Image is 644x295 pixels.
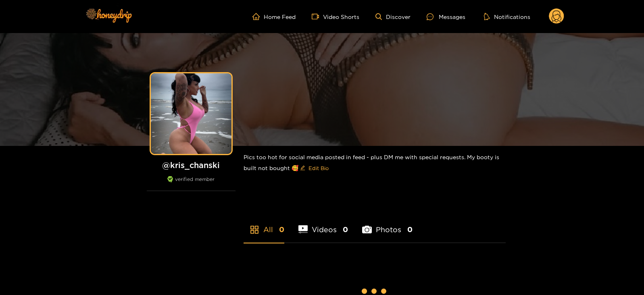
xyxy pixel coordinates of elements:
[298,162,330,175] button: editEdit Bio
[252,13,264,20] span: home
[250,225,259,235] span: appstore
[407,224,413,235] span: 0
[300,165,305,171] span: edit
[147,176,236,191] div: verified member
[312,13,323,20] span: video-camera
[427,12,465,21] div: Messages
[308,164,329,172] span: Edit Bio
[244,206,284,243] li: All
[244,146,506,181] div: Pics too hot for social media posted in feed - plus DM me with special requests. My booty is buil...
[481,12,533,21] button: Notifications
[252,13,296,20] a: Home Feed
[147,160,236,170] h1: @ kris_chanski
[312,13,359,20] a: Video Shorts
[343,224,348,235] span: 0
[362,206,413,243] li: Photos
[279,224,284,235] span: 0
[375,13,411,20] a: Discover
[298,206,348,243] li: Videos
